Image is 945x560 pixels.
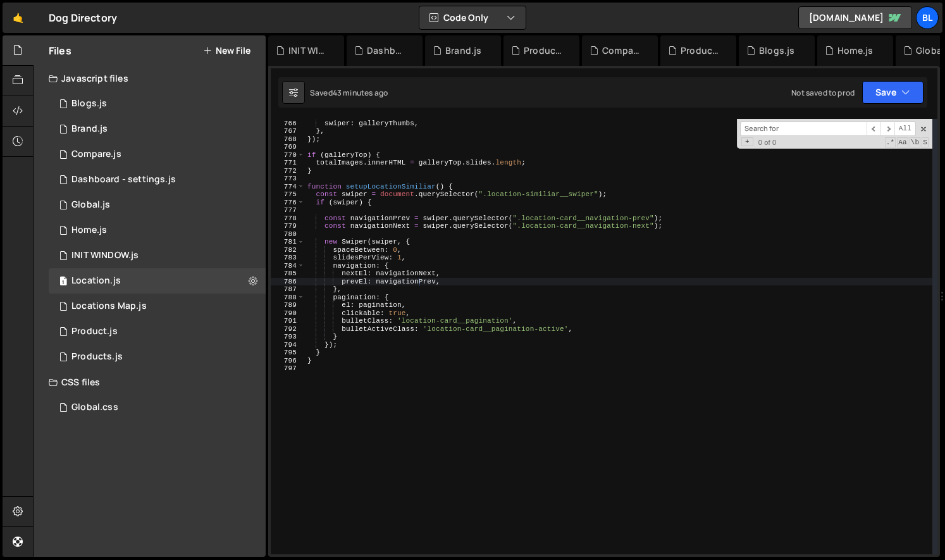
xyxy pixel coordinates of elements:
[49,116,266,142] div: 16220/44394.js
[922,137,929,147] span: Search In Selection
[49,395,266,420] div: 16220/43682.css
[49,218,266,243] div: 16220/44319.js
[602,44,643,57] div: Compare.js
[880,121,894,136] span: ​
[333,87,388,98] div: 43 minutes ago
[49,10,117,25] div: Dog Directory
[524,44,564,57] div: Product.js
[271,341,305,349] div: 794
[271,254,305,262] div: 783
[271,190,305,199] div: 775
[49,91,266,116] div: 16220/44321.js
[271,127,305,135] div: 767
[271,183,305,191] div: 774
[862,81,923,104] button: Save
[288,44,329,57] div: INIT WINDOW.js
[271,294,305,302] div: 788
[49,192,266,218] div: 16220/43681.js
[49,268,266,294] : 16220/43679.js
[897,137,908,147] span: CaseSensitive Search
[49,167,266,192] div: 16220/44476.js
[791,87,855,98] div: Not saved to prod
[271,175,305,183] div: 773
[49,294,266,319] div: 16220/43680.js
[71,301,147,312] div: Locations Map.js
[71,402,118,413] div: Global.css
[837,44,873,57] div: Home.js
[71,174,176,185] div: Dashboard - settings.js
[753,139,781,147] span: 0 of 0
[367,44,407,57] div: Dashboard - settings.js
[49,344,266,370] div: 16220/44324.js
[71,98,107,109] div: Blogs.js
[271,301,305,309] div: 789
[741,137,753,147] span: Toggle Replace mode
[885,137,896,147] span: RegExp Search
[71,225,107,236] div: Home.js
[271,167,305,175] div: 772
[271,285,305,294] div: 787
[271,325,305,333] div: 792
[271,199,305,207] div: 776
[34,370,266,395] div: CSS files
[271,262,305,270] div: 784
[271,151,305,159] div: 770
[71,199,110,211] div: Global.js
[71,351,123,363] div: Products.js
[203,46,250,56] button: New File
[271,230,305,239] div: 780
[271,278,305,286] div: 786
[271,120,305,128] div: 766
[271,270,305,278] div: 785
[310,87,388,98] div: Saved
[3,3,34,33] a: 🤙
[798,6,912,29] a: [DOMAIN_NAME]
[271,333,305,341] div: 793
[71,275,121,287] div: Location.js
[271,357,305,365] div: 796
[34,66,266,91] div: Javascript files
[271,364,305,373] div: 797
[740,121,867,136] input: Search for
[759,44,794,57] div: Blogs.js
[894,121,916,136] span: Alt-Enter
[419,6,526,29] button: Code Only
[271,222,305,230] div: 779
[49,319,266,344] div: 16220/44393.js
[59,277,67,287] span: 1
[71,250,139,261] div: INIT WINDOW.js
[49,243,266,268] div: 16220/44477.js
[49,44,71,58] h2: Files
[271,238,305,246] div: 781
[71,149,121,160] div: Compare.js
[71,123,108,135] div: Brand.js
[910,137,921,147] span: Whole Word Search
[271,215,305,223] div: 778
[71,326,118,337] div: Product.js
[271,159,305,167] div: 771
[681,44,721,57] div: Products.js
[271,206,305,215] div: 777
[271,135,305,144] div: 768
[271,309,305,318] div: 790
[271,143,305,151] div: 769
[49,142,266,167] div: 16220/44328.js
[271,317,305,325] div: 791
[867,121,880,136] span: ​
[271,246,305,254] div: 782
[916,6,939,29] a: Bl
[271,349,305,357] div: 795
[445,44,481,57] div: Brand.js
